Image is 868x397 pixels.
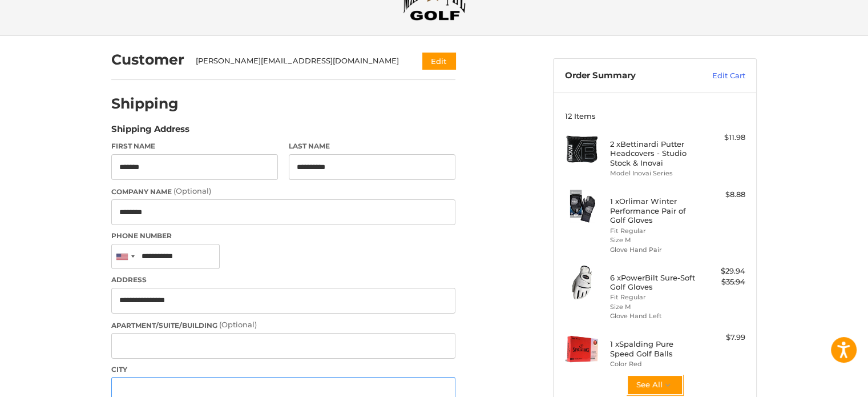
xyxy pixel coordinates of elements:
li: Color Red [610,359,697,369]
h4: 1 x Orlimar Winter Performance Pair of Golf Gloves [610,197,697,224]
small: (Optional) [219,320,257,329]
h3: 12 Items [565,111,745,121]
label: Apartment/Suite/Building [111,319,455,331]
h3: Order Summary [565,70,688,82]
li: Glove Hand Left [610,311,697,321]
label: Last Name [289,141,455,151]
small: (Optional) [173,186,211,195]
label: City [111,364,455,375]
h4: 6 x PowerBilt Sure-Soft Golf Gloves [610,273,697,292]
a: Edit Cart [688,70,745,82]
h2: Shipping [111,95,179,113]
div: $11.98 [700,132,745,143]
h4: 2 x Bettinardi Putter Headcovers - Studio Stock & Inovai [610,139,697,167]
li: Size M [610,302,697,312]
button: See All [627,375,683,395]
label: First Name [111,141,278,151]
div: $35.94 [700,276,745,288]
li: Glove Hand Pair [610,245,697,255]
div: $8.88 [700,189,745,200]
legend: Shipping Address [111,123,189,141]
label: Company Name [111,186,455,197]
li: Fit Regular [610,292,697,302]
label: Address [111,275,455,285]
li: Fit Regular [610,226,697,236]
button: Edit [422,53,455,69]
div: [PERSON_NAME][EMAIL_ADDRESS][DOMAIN_NAME] [196,55,401,67]
h4: 1 x Spalding Pure Speed Golf Balls [610,339,697,358]
li: Size M [610,235,697,245]
div: $7.99 [700,332,745,343]
label: Phone Number [111,231,455,241]
div: $29.94 [700,266,745,277]
h2: Customer [111,51,184,69]
li: Model Inovai Series [610,169,697,178]
div: United States: +1 [112,244,138,269]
